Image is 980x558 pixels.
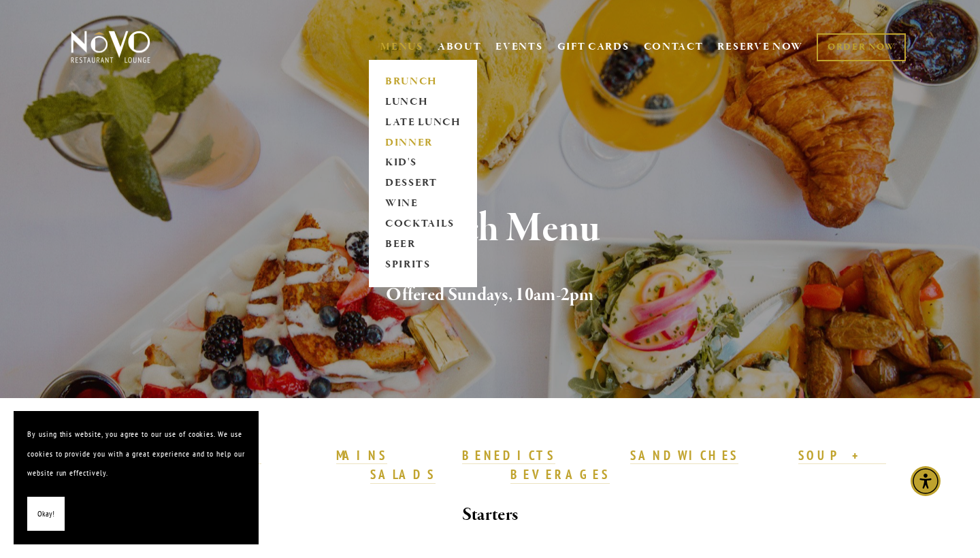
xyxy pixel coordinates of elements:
[380,71,465,92] a: BRUNCH
[557,34,630,60] a: GIFT CARDS
[380,92,465,112] a: LUNCH
[93,281,887,310] h2: Offered Sundays, 10am-2pm
[68,30,153,64] img: Novo Restaurant &amp; Lounge
[380,214,465,235] a: COCKTAILS
[37,504,54,524] span: Okay!
[380,40,423,54] a: MENUS
[438,40,482,54] a: ABOUT
[93,207,887,251] h1: Brunch Menu
[336,447,387,463] strong: MAINS
[462,447,556,463] strong: BENEDICTS
[717,34,803,60] a: RESERVE NOW
[380,235,465,255] a: BEER
[380,194,465,214] a: WINE
[911,466,941,496] div: Accessibility Menu
[817,33,906,61] a: ORDER NOW
[380,174,465,194] a: DESSERT
[380,255,465,276] a: SPIRITS
[370,447,885,484] a: SOUP + SALADS
[27,425,245,483] p: By using this website, you agree to our use of cookies. We use cookies to provide you with a grea...
[14,411,259,544] section: Cookie banner
[462,503,518,527] strong: Starters
[630,447,739,463] strong: SANDWICHES
[380,112,465,133] a: LATE LUNCH
[380,153,465,174] a: KID'S
[644,34,704,60] a: CONTACT
[630,447,739,465] a: SANDWICHES
[336,447,387,465] a: MAINS
[510,466,610,482] strong: BEVERAGES
[27,497,65,531] button: Okay!
[495,40,542,54] a: EVENTS
[380,133,465,153] a: DINNER
[510,466,610,484] a: BEVERAGES
[462,447,556,465] a: BENEDICTS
